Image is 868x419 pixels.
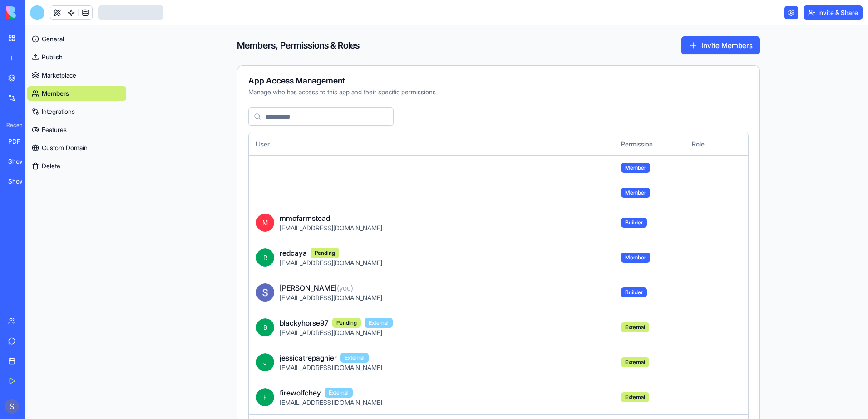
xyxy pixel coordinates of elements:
[340,353,369,363] span: External
[621,188,650,198] span: Member
[27,50,126,64] a: Publish
[256,388,274,406] span: F
[621,357,649,367] span: External
[8,137,34,146] div: PDF Viewer
[5,399,19,414] img: ACg8ocJg4p_dPqjhSL03u1SIVTGQdpy5AIiJU7nt3TQW-L-gyDNKzg=s96-c
[256,353,274,371] span: J
[280,248,307,258] span: redcaya
[280,352,337,363] span: jessicatrepagnier
[27,159,126,173] button: Delete
[6,6,63,19] img: logo
[3,152,39,171] a: ShowMeTheBunnies
[280,317,329,328] span: blackyhorse97
[621,163,650,173] span: Member
[248,88,749,97] div: Manage who has access to this app and their specific permissions
[3,172,39,190] a: ShowMeTheBunnies
[248,77,749,85] div: App Access Management
[8,157,34,166] div: ShowMeTheBunnies
[27,141,126,155] a: Custom Domain
[256,283,274,302] img: ACg8ocJg4p_dPqjhSL03u1SIVTGQdpy5AIiJU7nt3TQW-L-gyDNKzg=s96-c
[280,294,382,302] span: [EMAIL_ADDRESS][DOMAIN_NAME]
[681,36,760,54] button: Invite Members
[621,287,647,297] span: Builder
[280,399,382,406] span: [EMAIL_ADDRESS][DOMAIN_NAME]
[27,104,126,119] a: Integrations
[237,39,360,52] h4: Members, Permissions & Roles
[621,322,649,332] span: External
[280,329,382,336] span: [EMAIL_ADDRESS][DOMAIN_NAME]
[27,32,126,46] a: General
[621,392,649,402] span: External
[8,177,34,186] div: ShowMeTheBunnies
[365,318,393,328] span: External
[280,364,382,371] span: [EMAIL_ADDRESS][DOMAIN_NAME]
[27,122,126,137] a: Features
[280,259,382,267] span: [EMAIL_ADDRESS][DOMAIN_NAME]
[280,387,321,398] span: firewolfchey
[311,248,339,258] span: Pending
[3,122,22,129] span: Recent
[27,68,126,83] a: Marketplace
[337,283,353,292] span: (you)
[332,318,361,328] span: Pending
[614,133,684,155] th: Permission
[256,318,274,336] span: B
[280,213,330,224] span: mmcfarmstead
[256,248,274,267] span: R
[621,253,650,263] span: Member
[621,218,647,228] span: Builder
[280,224,382,232] span: [EMAIL_ADDRESS][DOMAIN_NAME]
[27,86,126,101] a: Members
[249,133,614,155] th: User
[804,5,863,20] button: Invite & Share
[685,133,726,155] th: Role
[325,388,353,398] span: External
[3,132,39,151] a: PDF Viewer
[256,214,274,232] span: M
[280,283,353,293] span: [PERSON_NAME]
